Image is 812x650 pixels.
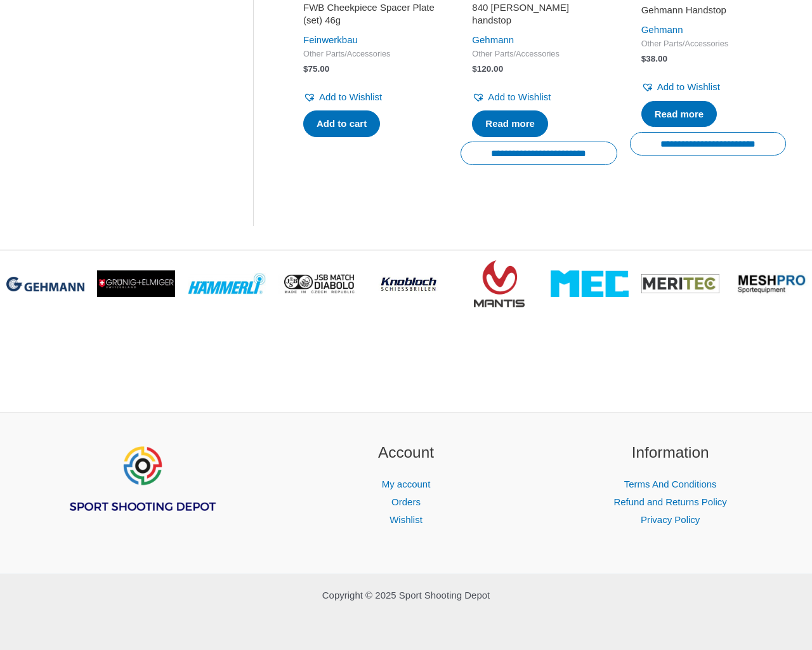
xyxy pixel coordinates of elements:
a: Add to Wishlist [641,78,720,96]
nav: Account [290,475,523,529]
a: My account [382,479,431,489]
a: Add to Wishlist [472,88,551,106]
a: 840 [PERSON_NAME] handstop [472,1,605,31]
a: Read more about “Gehmann Handstop” [641,101,717,128]
span: Other Parts/Accessories [303,49,436,60]
span: $ [641,54,646,63]
span: $ [303,64,308,74]
a: Gehmann [641,24,683,35]
span: Other Parts/Accessories [641,39,775,50]
bdi: 38.00 [641,54,667,63]
span: $ [472,64,477,74]
h2: Account [290,441,523,465]
h2: FWB Cheekpiece Spacer Plate (set) 46g [303,1,436,26]
a: Privacy Policy [641,514,700,525]
a: Add to Wishlist [303,88,382,106]
h2: Gehmann Handstop [641,4,775,17]
span: Add to Wishlist [319,91,382,102]
a: Refund and Returns Policy [613,496,726,507]
a: FWB Cheekpiece Spacer Plate (set) 46g [303,1,436,31]
nav: Information [554,475,787,529]
a: Wishlist [390,514,422,525]
a: Read more about “840 Gehmann handstop” [472,110,548,137]
span: Other Parts/Accessories [472,49,605,60]
p: Copyright © 2025 Sport Shooting Depot [25,587,787,604]
span: Add to Wishlist [657,81,720,92]
a: Gehmann Handstop [641,4,775,21]
aside: Footer Widget 1 [25,441,258,544]
aside: Footer Widget 3 [554,441,787,528]
bdi: 120.00 [472,64,503,74]
a: Feinwerkbau [303,34,358,45]
aside: Footer Widget 2 [290,441,523,528]
a: Gehmann [472,34,514,45]
span: Add to Wishlist [488,91,551,102]
a: Orders [391,496,421,507]
a: Terms And Conditions [624,479,717,489]
a: Add to cart: “FWB Cheekpiece Spacer Plate (set) 46g” [303,110,380,137]
h2: 840 [PERSON_NAME] handstop [472,1,605,26]
h2: Information [554,441,787,465]
bdi: 75.00 [303,64,329,74]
